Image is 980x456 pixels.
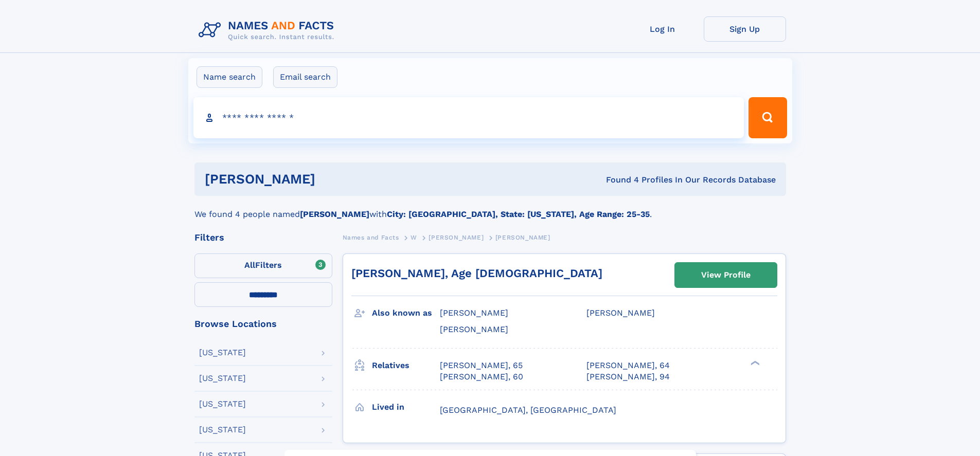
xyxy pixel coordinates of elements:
[586,308,655,318] span: [PERSON_NAME]
[411,234,417,241] span: W
[194,319,332,329] div: Browse Locations
[199,374,246,382] div: [US_STATE]
[387,209,650,219] b: City: [GEOGRAPHIC_DATA], State: [US_STATE], Age Range: 25-35
[273,66,337,88] label: Email search
[440,324,508,334] span: [PERSON_NAME]
[197,66,262,88] label: Name search
[372,304,440,322] h3: Also known as
[194,253,332,278] label: Filters
[194,196,786,221] div: We found 4 people named with .
[748,359,760,366] div: ❯
[194,16,343,44] img: Logo Names and Facts
[586,360,670,371] a: [PERSON_NAME], 64
[199,400,246,408] div: [US_STATE]
[495,234,550,241] span: [PERSON_NAME]
[749,97,787,138] button: Search Button
[199,349,246,357] div: [US_STATE]
[194,233,332,242] div: Filters
[343,231,399,244] a: Names and Facts
[429,234,484,241] span: [PERSON_NAME]
[621,16,704,42] a: Log In
[675,263,777,287] a: View Profile
[701,263,751,287] div: View Profile
[205,173,461,186] h1: [PERSON_NAME]
[372,398,440,416] h3: Lived in
[440,360,523,371] a: [PERSON_NAME], 65
[586,371,670,382] a: [PERSON_NAME], 94
[244,260,255,270] span: All
[460,174,776,186] div: Found 4 Profiles In Our Records Database
[351,267,602,280] a: [PERSON_NAME], Age [DEMOGRAPHIC_DATA]
[440,308,508,318] span: [PERSON_NAME]
[704,16,786,42] a: Sign Up
[199,426,246,434] div: [US_STATE]
[300,209,369,219] b: [PERSON_NAME]
[440,405,616,415] span: [GEOGRAPHIC_DATA], [GEOGRAPHIC_DATA]
[411,231,417,244] a: W
[440,371,523,382] a: [PERSON_NAME], 60
[372,357,440,374] h3: Relatives
[193,97,744,138] input: search input
[429,231,484,244] a: [PERSON_NAME]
